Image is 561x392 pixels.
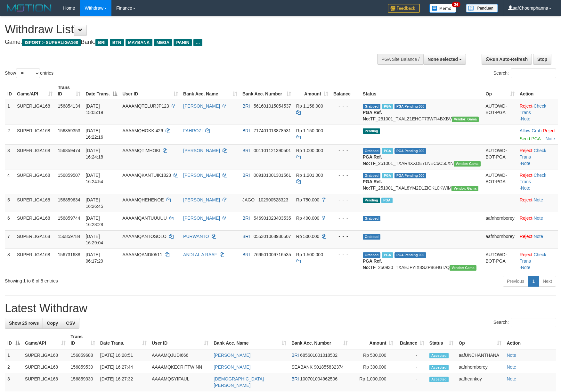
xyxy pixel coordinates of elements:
span: Vendor URL: https://trx31.1velocity.biz [450,265,476,271]
a: [PERSON_NAME] [183,216,220,221]
a: Check Trans [520,148,546,159]
button: None selected [423,54,466,65]
span: BRI [291,376,299,381]
span: 156731688 [58,252,80,257]
td: SUPERLIGA168 [14,249,55,273]
span: Marked by aafheankoy [382,173,393,178]
td: SUPERLIGA168 [22,373,68,391]
span: BRI [291,353,299,358]
span: Copy 685601001018502 to clipboard [300,353,337,358]
a: [PERSON_NAME] [214,364,250,370]
td: AUTOWD-BOT-PGA [483,144,517,169]
span: Copy [47,321,58,326]
td: TF_251001_TXAR4XXDE7LNEC6C50XN [360,144,483,169]
span: Grabbed [363,234,381,240]
td: AUTOWD-BOT-PGA [483,169,517,194]
span: Grabbed [363,148,381,154]
a: Show 25 rows [5,318,43,329]
th: Trans ID: activate to sort column ascending [55,82,83,100]
td: 2 [5,125,14,144]
th: Op: activate to sort column ascending [456,331,504,349]
a: 1 [528,276,539,287]
td: 8 [5,249,14,273]
td: Rp 500,000 [350,349,396,361]
span: [DATE] 16:24:54 [85,173,103,184]
th: Bank Acc. Number: activate to sort column ascending [240,82,294,100]
a: Next [539,276,556,287]
div: - - - [333,127,358,134]
td: SUPERLIGA168 [14,212,55,230]
a: [PERSON_NAME] [214,353,250,358]
span: Pending [363,198,380,203]
a: Send PGA [520,136,541,141]
td: SUPERLIGA168 [22,361,68,373]
a: Previous [503,276,528,287]
a: Note [521,265,531,270]
td: 1 [5,100,14,125]
td: AUTOWD-BOT-PGA [483,249,517,273]
a: CSV [62,318,79,329]
span: Copy 769501009716535 to clipboard [254,252,291,257]
td: 156859539 [68,361,98,373]
td: [DATE] 16:27:44 [98,361,149,373]
span: 156859353 [58,128,80,133]
a: Reject [543,128,556,133]
span: [DATE] 15:05:19 [85,103,103,115]
div: - - - [333,172,358,178]
h4: Game: Bank: [5,39,368,45]
span: Pending [363,128,380,134]
td: · [517,230,558,249]
a: Note [521,116,531,121]
a: PURWANTO [183,234,209,239]
span: Copy 102900528323 to clipboard [258,197,288,202]
a: Check Trans [520,252,546,264]
a: Reject [520,197,533,202]
td: aafnhornborey [483,212,517,230]
span: [DATE] 16:24:18 [85,148,103,159]
span: BRI [242,252,250,257]
a: FAHROZI [183,128,203,133]
span: [DATE] 16:22:16 [85,128,103,140]
span: Show 25 rows [9,321,39,326]
td: · [517,194,558,212]
td: · [517,125,558,144]
a: Reject [520,148,533,153]
span: SEABANK [291,364,313,370]
span: BTN [110,39,124,46]
span: Copy 001101121390501 to clipboard [254,148,291,153]
span: BRI [242,173,250,178]
td: 2 [5,361,22,373]
span: AAAAMQANTOSOLO [122,234,166,239]
span: Accepted [429,365,449,370]
td: SUPERLIGA168 [14,125,55,144]
td: SUPERLIGA168 [14,100,55,125]
span: Rp 1.500.000 [296,252,323,257]
a: ANDI AL A RAAF [183,252,217,257]
td: 1 [5,349,22,361]
span: Grabbed [363,104,381,109]
span: 156859474 [58,148,80,153]
td: [DATE] 16:27:32 [98,373,149,391]
a: [PERSON_NAME] [183,197,220,202]
span: ISPORT > SUPERLIGA168 [22,39,81,46]
span: · [520,128,543,133]
a: Reject [520,216,533,221]
div: PGA Site Balance / [377,54,423,65]
td: TF_251001_TXALZ1EHCF73WFI4BXBV [360,100,483,125]
span: [DATE] 16:28:28 [85,216,103,227]
a: Run Auto-Refresh [482,54,532,65]
span: Rp 1.201.000 [296,173,323,178]
img: Button%20Memo.svg [429,4,456,13]
a: [PERSON_NAME] [183,173,220,178]
a: Note [546,136,555,141]
div: - - - [333,251,358,258]
a: Note [521,185,531,191]
td: 3 [5,373,22,391]
span: ... [193,39,202,46]
a: Reject [520,103,533,109]
span: Copy 561601015054537 to clipboard [254,103,291,109]
span: Copy 546901023403535 to clipboard [254,216,291,221]
span: BRI [242,148,250,153]
td: AUTOWD-BOT-PGA [483,100,517,125]
b: PGA Ref. No: [363,179,382,191]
